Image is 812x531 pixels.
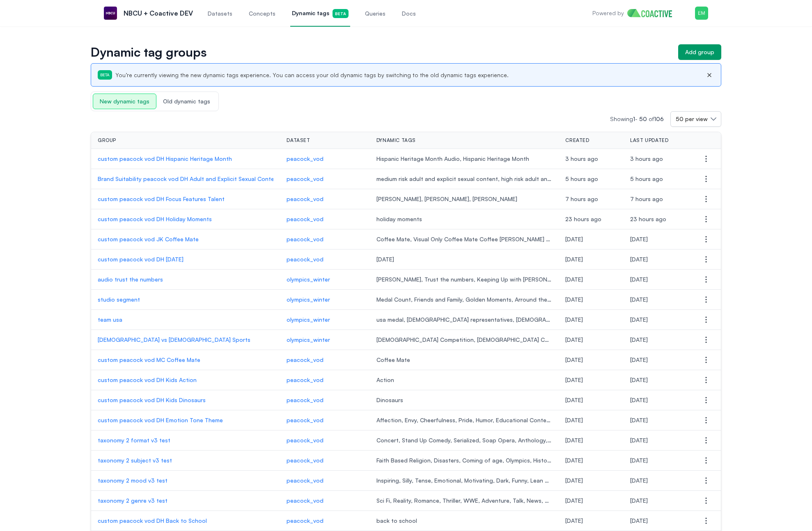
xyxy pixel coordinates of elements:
[98,497,273,505] a: taxonomy 2 genre v3 test
[630,376,648,383] span: Tuesday, August 5, 2025 at 5:17:21 PM UTC
[627,9,679,17] img: Home
[630,236,648,243] span: Monday, August 11, 2025 at 6:08:21 PM UTC
[649,115,664,122] span: of
[376,456,552,465] span: Faith Based Religion, Disasters, Coming of age, Olympics, History Biography, Crime, Espionage, So...
[670,111,721,127] button: 50 per view
[98,215,273,223] a: custom peacock vod DH Holiday Moments
[98,396,273,404] p: custom peacock vod DH Kids Dinosaurs
[98,235,273,243] p: custom peacock vod JK Coffee Mate
[630,336,648,343] span: Thursday, August 7, 2025 at 1:26:09 PM UTC
[98,275,273,284] p: audio trust the numbers
[376,396,552,404] span: Dinosaurs
[376,255,552,263] span: [DATE]
[610,115,670,123] p: Showing -
[630,256,648,263] span: Monday, August 11, 2025 at 5:42:12 PM UTC
[678,44,721,60] button: Add group
[287,316,363,324] a: olympics_winter
[287,235,363,243] a: peacock_vod
[98,316,273,324] a: team usa
[630,417,648,423] span: Tuesday, August 5, 2025 at 1:51:29 PM UTC
[376,215,552,223] span: holiday moments
[287,517,363,525] a: peacock_vod
[565,155,598,162] span: Thursday, August 14, 2025 at 5:06:33 PM UTC
[93,94,156,109] span: New dynamic tags
[287,155,363,163] p: peacock_vod
[565,296,583,303] span: Thursday, August 7, 2025 at 2:42:43 PM UTC
[376,376,552,384] span: Action
[287,416,363,424] p: peacock_vod
[98,255,273,263] a: custom peacock vod DH [DATE]
[287,497,363,505] p: peacock_vod
[685,48,714,56] div: Add group
[98,137,116,144] span: Group
[98,155,273,163] a: custom peacock vod DH Hispanic Heritage Month
[565,417,583,423] span: Tuesday, August 5, 2025 at 1:51:29 PM UTC
[98,456,273,465] a: taxonomy 2 subject v3 test
[639,115,647,122] span: 50
[630,155,663,162] span: Thursday, August 14, 2025 at 5:06:33 PM UTC
[376,476,552,485] span: Inspiring, Silly, Tense, Emotional, Motivating, Dark, Funny, Lean back, Energetic, Intimate, Chil...
[376,416,552,424] span: Affection, Envy, Cheerfulness, Pride, Humor, Educational Content, Violence, Encouraging, Satirica...
[98,70,112,80] span: Beta
[98,356,273,364] p: custom peacock vod MC Coffee Mate
[287,195,363,203] p: peacock_vod
[98,295,273,304] p: studio segment
[287,356,363,364] a: peacock_vod
[630,195,663,202] span: Thursday, August 14, 2025 at 1:16:45 PM UTC
[630,175,663,182] span: Thursday, August 14, 2025 at 3:11:02 PM UTC
[376,275,552,284] span: [PERSON_NAME], Trust the numbers, Keeping Up with [PERSON_NAME]
[565,215,601,222] span: Wednesday, August 13, 2025 at 8:38:57 PM UTC
[630,477,648,484] span: Thursday, July 31, 2025 at 9:39:45 PM UTC
[565,195,598,202] span: Thursday, August 14, 2025 at 1:16:45 PM UTC
[287,456,363,465] a: peacock_vod
[376,235,552,243] span: Coffee Mate, Visual Only Coffee Mate Coffee [PERSON_NAME] try coffee mate
[287,255,363,263] a: peacock_vod
[287,215,363,223] a: peacock_vod
[287,175,363,183] p: peacock_vod
[98,336,273,344] p: [DEMOGRAPHIC_DATA] vs [DEMOGRAPHIC_DATA] Sports
[376,175,552,183] span: medium risk adult and explicit sexual content, high risk adult and explicit sexual content, low r...
[565,316,583,323] span: Thursday, August 7, 2025 at 2:36:00 PM UTC
[98,195,273,203] a: custom peacock vod DH Focus Features Talent
[630,316,648,323] span: Thursday, August 7, 2025 at 2:36:00 PM UTC
[376,195,552,203] span: [PERSON_NAME], [PERSON_NAME], [PERSON_NAME]
[156,94,217,109] span: Old dynamic tags
[565,517,583,524] span: Wednesday, July 30, 2025 at 6:03:05 PM UTC
[565,497,583,504] span: Thursday, July 31, 2025 at 9:39:09 PM UTC
[630,517,648,524] span: Wednesday, July 30, 2025 at 6:03:05 PM UTC
[630,276,648,283] span: Thursday, August 7, 2025 at 4:49:12 PM UTC
[565,276,583,283] span: Thursday, August 7, 2025 at 4:49:12 PM UTC
[287,476,363,485] p: peacock_vod
[287,336,363,344] a: olympics_winter
[98,436,273,444] a: taxonomy 2 format v3 test
[124,8,193,18] p: NBCU + Coactive DEV
[565,137,589,144] span: Created
[633,115,635,122] span: 1
[565,457,583,464] span: Thursday, July 31, 2025 at 9:43:15 PM UTC
[287,396,363,404] a: peacock_vod
[287,275,363,284] a: olympics_winter
[115,71,509,79] p: You’re currently viewing the new dynamic tags experience. You can access your old dynamic tags by...
[565,477,583,484] span: Thursday, July 31, 2025 at 9:39:45 PM UTC
[565,256,583,263] span: Monday, August 11, 2025 at 5:42:12 PM UTC
[98,476,273,485] a: taxonomy 2 mood v3 test
[98,175,273,183] a: Brand Suitability peacock vod DH Adult and Explicit Sexual Content
[93,97,156,105] a: New dynamic tags
[98,517,273,525] a: custom peacock vod DH Back to School
[695,7,708,20] button: Menu for the logged in user
[630,296,648,303] span: Thursday, August 7, 2025 at 2:42:43 PM UTC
